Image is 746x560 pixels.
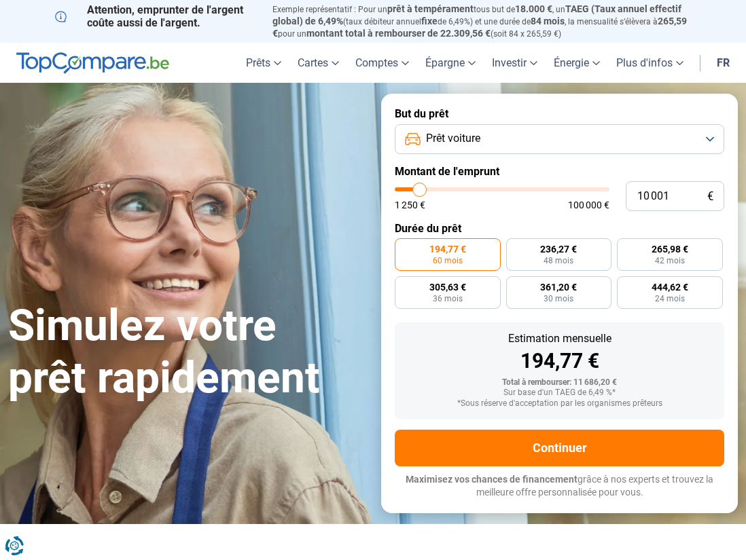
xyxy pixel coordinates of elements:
[395,222,724,235] label: Durée du prêt
[546,43,608,83] a: Énergie
[429,244,466,254] span: 194,77 €
[655,295,685,303] span: 24 mois
[55,3,256,29] p: Attention, emprunter de l'argent coûte aussi de l'argent.
[531,16,565,26] span: 84 mois
[433,257,463,265] span: 60 mois
[544,295,573,303] span: 30 mois
[406,399,713,409] div: *Sous réserve d'acceptation par les organismes prêteurs
[395,430,724,466] button: Continuer
[707,191,713,202] span: €
[16,52,169,74] img: TopCompare
[406,388,713,398] div: Sur base d'un TAEG de 6,49 %*
[406,333,713,344] div: Estimation mensuelle
[540,282,577,292] span: 361,20 €
[417,43,484,83] a: Épargne
[608,43,692,83] a: Plus d'infos
[347,43,417,83] a: Comptes
[568,200,609,210] span: 100 000 €
[395,473,724,500] p: grâce à nos experts et trouvez la meilleure offre personnalisée pour vous.
[272,3,691,39] p: Exemple représentatif : Pour un tous but de , un (taux débiteur annuel de 6,49%) et une durée de ...
[406,474,578,485] span: Maximisez vos chances de financement
[395,200,425,210] span: 1 250 €
[8,300,365,405] h1: Simulez votre prêt rapidement
[652,282,688,292] span: 444,62 €
[421,16,438,26] span: fixe
[306,28,491,39] span: montant total à rembourser de 22.309,56 €
[652,244,688,254] span: 265,98 €
[272,16,687,39] span: 265,59 €
[238,43,289,83] a: Prêts
[540,244,577,254] span: 236,27 €
[289,43,347,83] a: Cartes
[406,378,713,388] div: Total à rembourser: 11 686,20 €
[544,257,573,265] span: 48 mois
[484,43,546,83] a: Investir
[426,131,480,146] span: Prêt voiture
[429,282,466,292] span: 305,63 €
[395,107,724,120] label: But du prêt
[515,3,552,14] span: 18.000 €
[395,124,724,154] button: Prêt voiture
[655,257,685,265] span: 42 mois
[709,43,738,83] a: fr
[433,295,463,303] span: 36 mois
[406,351,713,371] div: 194,77 €
[387,3,474,14] span: prêt à tempérament
[395,165,724,178] label: Montant de l'emprunt
[272,3,681,26] span: TAEG (Taux annuel effectif global) de 6,49%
